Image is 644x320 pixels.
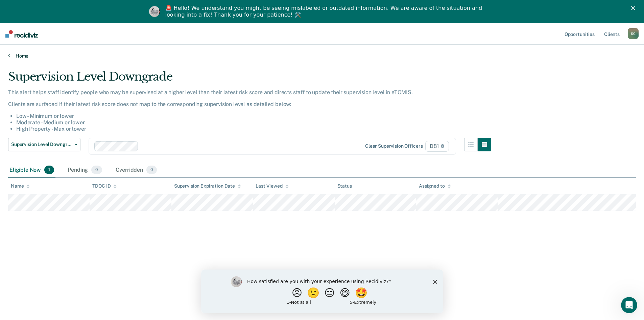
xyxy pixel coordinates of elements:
[425,141,449,152] span: D81
[8,163,55,178] div: Eligible Now1
[419,183,451,189] div: Assigned to
[66,163,103,178] div: Pending0
[621,297,637,313] iframe: Intercom live chat
[16,119,491,126] li: Moderate - Medium or lower
[8,53,636,59] a: Home
[628,28,639,39] div: S C
[8,89,491,95] p: This alert helps staff identify people who may be supervised at a higher level than their latest ...
[91,166,102,174] span: 0
[603,23,621,45] a: Clients
[16,113,491,119] li: Low - Minimum or lower
[44,166,54,174] span: 1
[11,142,72,147] span: Supervision Level Downgrade
[337,183,352,189] div: Status
[365,143,423,149] div: Clear supervision officers
[8,138,80,151] button: Supervision Level Downgrade
[146,166,157,174] span: 0
[92,183,117,189] div: TDOC ID
[11,183,30,189] div: Name
[149,6,160,17] img: Profile image for Kim
[256,183,288,189] div: Last Viewed
[5,30,38,38] img: Recidiviz
[8,101,491,107] p: Clients are surfaced if their latest risk score does not map to the corresponding supervision lev...
[8,70,491,89] div: Supervision Level Downgrade
[174,183,241,189] div: Supervision Expiration Date
[631,6,638,10] div: Close
[114,163,159,178] div: Overridden0
[16,126,491,132] li: High Property - Max or lower
[201,270,443,313] iframe: Survey by Kim from Recidiviz
[563,23,596,45] a: Opportunities
[165,5,484,18] div: 🚨 Hello! We understand you might be seeing mislabeled or outdated information. We are aware of th...
[628,28,639,39] button: SC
